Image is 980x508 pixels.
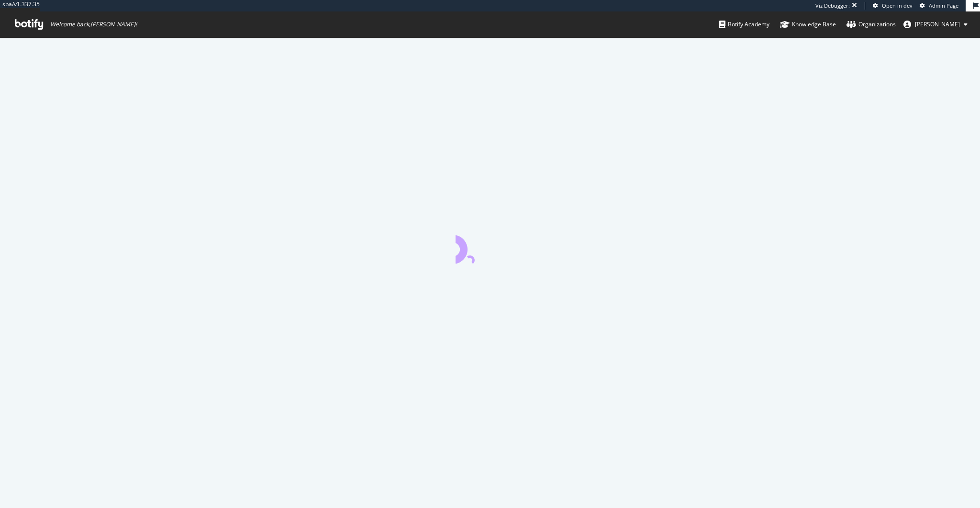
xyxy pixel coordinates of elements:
a: Admin Page [920,2,958,10]
button: [PERSON_NAME] [896,17,975,32]
div: Viz Debugger: [815,2,850,10]
div: Botify Academy [719,20,769,29]
a: Organizations [846,11,896,37]
a: Open in dev [873,2,913,10]
span: Welcome back, [PERSON_NAME] ! [50,21,137,28]
a: Botify Academy [719,11,769,37]
span: Open in dev [882,2,913,9]
div: Organizations [846,20,896,29]
a: Knowledge Base [780,11,836,37]
div: Knowledge Base [780,20,836,29]
span: adrianna [915,20,960,28]
span: Admin Page [929,2,958,9]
